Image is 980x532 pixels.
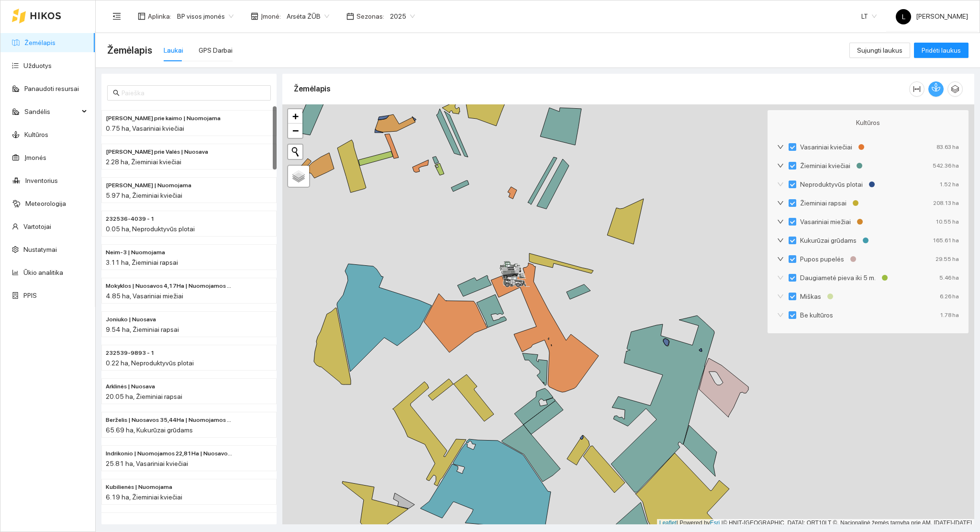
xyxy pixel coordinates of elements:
span: [PERSON_NAME] [896,12,968,20]
a: PPIS [23,292,37,299]
div: Žemėlapis [294,75,909,102]
span: shop [251,12,258,20]
span: down [777,312,784,318]
a: Zoom in [288,109,302,124]
span: down [777,218,784,225]
span: + [292,110,299,122]
span: 2025 [390,9,415,23]
div: 1.52 ha [939,179,959,190]
span: L [902,9,905,24]
a: Panaudoti resursai [24,85,79,92]
span: Be kultūros [796,310,837,320]
a: Sujungti laukus [849,46,910,54]
span: search [113,90,120,96]
span: layout [138,12,145,20]
button: column-width [909,81,924,97]
div: 542.36 ha [933,160,959,171]
button: Initiate a new search [288,145,302,159]
a: Žemėlapis [24,39,56,46]
a: Meteorologija [25,200,66,207]
span: BP visos įmonės [177,9,234,23]
span: down [777,144,784,150]
div: GPS Darbai [199,45,233,56]
div: 29.55 ha [935,254,959,264]
span: 3.11 ha, Žieminiai rapsai [106,259,178,266]
span: Įmonė : [261,11,281,22]
span: Pridėti laukus [922,45,961,56]
span: Ginaičių Valiaus | Nuomojama [106,181,191,190]
span: 20.05 ha, Žieminiai rapsai [106,393,182,400]
span: Daugiametė pieva iki 5 m. [796,272,880,283]
a: Esri [710,520,720,526]
a: Ūkio analitika [23,269,63,276]
div: 6.26 ha [940,291,959,302]
span: Arsėta ŽŪB [287,9,329,23]
a: Leaflet [659,520,677,526]
a: Kultūros [24,131,48,138]
span: Vasariniai miežiai [796,216,855,227]
span: Joniuko | Nuosava [106,315,156,324]
span: 0.75 ha, Vasariniai kviečiai [106,125,184,132]
span: down [777,293,784,300]
span: 25.81 ha, Vasariniai kviečiai [106,460,188,467]
a: Nustatymai [23,246,57,253]
div: 165.61 ha [933,235,959,246]
input: Paieška [122,88,265,98]
span: 0.22 ha, Neproduktyvūs plotai [106,359,194,367]
a: Įmonės [24,154,46,161]
span: 232536-4039 - 1 [106,215,155,224]
button: menu-fold [107,7,126,26]
div: Laukai [164,45,183,56]
span: down [777,274,784,281]
span: Neim-3 | Nuomojama [106,248,165,257]
span: Mokyklos | Nuosavos 4,17Ha | Nuomojamos 0,68Ha [106,282,234,291]
span: Rolando prie Valės | Nuosava [106,147,208,157]
a: Layers [288,166,309,187]
span: Neproduktyvūs plotai [796,179,867,190]
div: | Powered by © HNIT-[GEOGRAPHIC_DATA]; ORT10LT ©, Nacionalinė žemės tarnyba prie AM, [DATE]-[DATE] [657,519,974,527]
span: down [777,181,784,188]
button: Pridėti laukus [914,43,969,58]
span: Aplinka : [148,11,171,22]
span: Žemėlapis [107,43,152,58]
span: down [777,162,784,169]
span: calendar [346,12,354,20]
span: 232539-9893 - 1 [106,349,155,358]
span: menu-fold [112,12,121,21]
span: Miškas [796,291,825,302]
span: Arklinės | Nuosava [106,382,155,391]
a: Pridėti laukus [914,46,969,54]
span: Sandėlis [24,102,79,121]
span: Kukurūzai grūdams [796,235,860,246]
span: Žieminiai rapsai [796,198,850,208]
a: Inventorius [25,177,58,184]
span: Sezonas : [356,11,384,22]
span: | [722,520,723,526]
span: Indrikonio | Nuomojamos 22,81Ha | Nuosavos 3,00 Ha [106,449,234,458]
span: 9.54 ha, Žieminiai rapsai [106,326,179,333]
button: Sujungti laukus [849,43,910,58]
span: 65.69 ha, Kukurūzai grūdams [106,426,193,434]
span: down [777,256,784,262]
span: Rolando prie kaimo | Nuomojama [106,114,221,123]
div: 5.46 ha [939,272,959,283]
span: 0.05 ha, Neproduktyvūs plotai [106,225,195,233]
span: Berželis | Nuosavos 35,44Ha | Nuomojamos 30,25Ha [106,416,234,425]
span: Kultūros [856,117,880,128]
span: down [777,237,784,244]
span: column-width [910,85,924,93]
span: LT [861,9,877,23]
span: Sujungti laukus [857,45,902,56]
span: Vasariniai kviečiai [796,142,856,152]
span: Kubilienės | Nuomojama [106,483,172,492]
a: Vartotojai [23,223,51,230]
span: Žieminiai kviečiai [796,160,854,171]
span: down [777,200,784,206]
a: Užduotys [23,62,52,69]
span: 5.97 ha, Žieminiai kviečiai [106,192,182,199]
div: 1.78 ha [940,310,959,320]
span: 4.85 ha, Vasariniai miežiai [106,292,183,300]
div: 83.63 ha [936,142,959,152]
span: Pupos pupelės [796,254,848,264]
a: Zoom out [288,124,302,138]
